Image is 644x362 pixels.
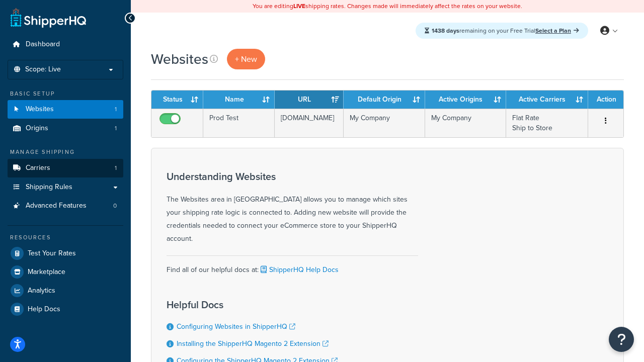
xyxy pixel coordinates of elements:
h1: Websites [151,49,208,69]
span: Dashboard [26,40,60,49]
div: remaining on your Free Trial [416,23,588,39]
th: Active Origins: activate to sort column ascending [425,90,506,109]
div: Basic Setup [8,89,123,98]
th: Action [588,90,623,109]
span: 0 [113,202,117,210]
h3: Helpful Docs [167,299,348,310]
span: Analytics [28,287,55,295]
td: My Company [344,109,425,137]
a: Advanced Features 0 [8,197,123,215]
span: Help Docs [28,305,60,314]
span: + New [235,53,257,65]
li: Carriers [8,159,123,177]
li: Origins [8,119,123,138]
td: [DOMAIN_NAME] [275,109,344,137]
a: Installing the ShipperHQ Magento 2 Extension [177,338,329,349]
td: My Company [425,109,506,137]
span: 1 [115,124,117,133]
span: 1 [115,105,117,114]
a: Marketplace [8,263,123,281]
strong: 1438 days [432,26,459,35]
div: The Websites area in [GEOGRAPHIC_DATA] allows you to manage which sites your shipping rate logic ... [167,171,418,245]
a: + New [227,49,265,69]
a: Help Docs [8,300,123,318]
li: Advanced Features [8,197,123,215]
a: Dashboard [8,35,123,54]
th: Default Origin: activate to sort column ascending [344,90,425,109]
a: Select a Plan [535,26,579,35]
a: Websites 1 [8,100,123,119]
span: Carriers [26,164,50,172]
a: Configuring Websites in ShipperHQ [177,321,295,332]
th: Status: activate to sort column ascending [151,90,203,109]
span: Marketplace [28,268,65,277]
span: 1 [115,164,117,172]
th: URL: activate to sort column ascending [275,90,344,109]
li: Websites [8,100,123,119]
a: Test Your Rates [8,244,123,262]
a: Analytics [8,282,123,300]
span: Scope: Live [25,65,61,74]
button: Open Resource Center [609,327,634,352]
a: Carriers 1 [8,159,123,177]
span: Advanced Features [26,202,87,210]
span: Origins [26,124,48,133]
span: Shipping Rules [26,183,72,192]
a: Origins 1 [8,119,123,138]
a: ShipperHQ Help Docs [259,264,339,275]
div: Manage Shipping [8,148,123,156]
div: Find all of our helpful docs at: [167,255,418,277]
b: LIVE [293,2,305,11]
th: Name: activate to sort column ascending [203,90,275,109]
a: ShipperHQ Home [11,8,86,28]
th: Active Carriers: activate to sort column ascending [506,90,588,109]
span: Websites [26,105,54,114]
td: Flat Rate Ship to Store [506,109,588,137]
h3: Understanding Websites [167,171,418,182]
span: Test Your Rates [28,249,76,258]
a: Shipping Rules [8,178,123,197]
div: Resources [8,233,123,242]
td: Prod Test [203,109,275,137]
